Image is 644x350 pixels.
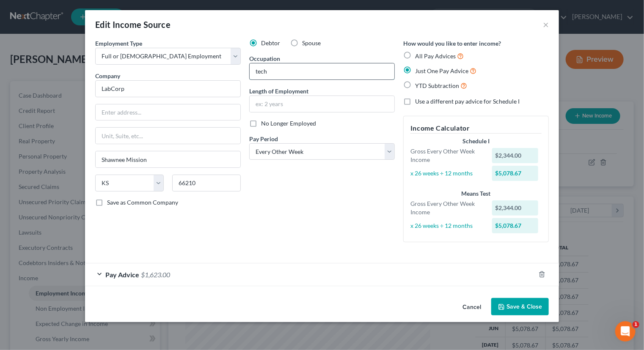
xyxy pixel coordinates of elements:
input: ex: 2 years [250,96,394,112]
label: How would you like to enter income? [403,39,501,48]
button: Cancel [456,299,488,316]
span: No Longer Employed [261,120,316,127]
span: Employment Type [95,40,142,47]
input: Enter address... [96,104,240,120]
div: $5,078.67 [492,218,539,233]
div: Gross Every Other Week Income [406,147,488,164]
div: $2,344.00 [492,148,539,163]
div: Gross Every Other Week Income [406,200,488,216]
div: $2,344.00 [492,200,539,216]
input: Enter zip... [172,175,241,191]
span: YTD Subtraction [415,82,459,89]
div: $5,078.67 [492,166,539,181]
span: All Pay Advices [415,52,456,60]
span: Save as Common Company [107,199,178,206]
input: Unit, Suite, etc... [96,128,240,144]
span: Just One Pay Advice [415,67,468,74]
h5: Income Calculator [410,123,542,134]
label: Length of Employment [249,87,308,96]
span: Spouse [302,39,321,46]
span: Debtor [261,39,280,46]
span: Use a different pay advice for Schedule I [415,98,520,105]
label: Occupation [249,54,280,63]
span: Pay Period [249,135,278,142]
span: Company [95,72,120,79]
div: x 26 weeks ÷ 12 months [406,169,488,178]
span: Pay Advice [105,271,139,279]
input: Search company by name... [95,80,241,97]
button: Save & Close [491,298,549,316]
div: Edit Income Source [95,19,171,30]
div: x 26 weeks ÷ 12 months [406,221,488,230]
button: × [543,19,549,30]
input: -- [250,63,394,79]
iframe: Intercom live chat [615,321,636,342]
div: Schedule I [410,137,542,145]
input: Enter city... [96,151,240,167]
div: Means Test [410,189,542,198]
span: $1,623.00 [141,271,170,279]
span: 1 [633,321,639,328]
